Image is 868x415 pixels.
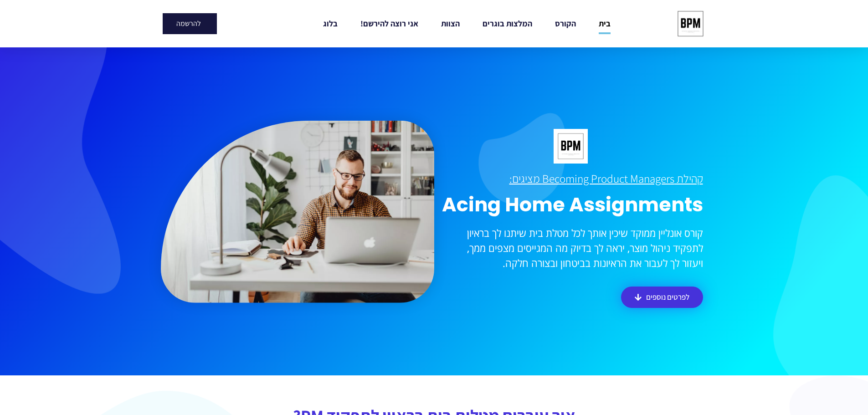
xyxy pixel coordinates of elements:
a: בית [599,13,611,34]
p: קורס אונליין ממוקד שיכין אותך לכל מטלת בית שיתנו לך בראיון לתפקיד ניהול מוצר, יראה לך בדיוק מה המ... [439,225,703,271]
a: לפרטים נוספים [621,287,703,308]
a: הצוות [441,13,460,34]
img: cropped-bpm-logo-1.jpeg [673,7,707,41]
h1: Acing Home Assignments [439,193,703,217]
a: הקורס [555,13,576,34]
a: אני רוצה להירשם! [360,13,418,34]
u: קהילת Becoming Product Managers מציגים: [509,171,703,186]
nav: Menu [283,13,651,34]
span: לפרטים נוספים [646,293,689,301]
a: בלוג [323,13,338,34]
span: להרשמה [176,20,201,27]
a: להרשמה [163,13,217,34]
a: המלצות בוגרים [483,13,532,34]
